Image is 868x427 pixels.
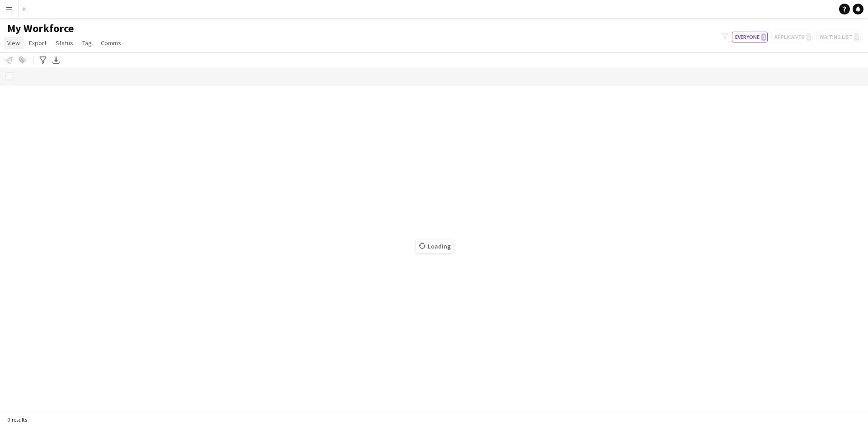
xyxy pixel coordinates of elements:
span: Loading [416,239,453,253]
a: Export [25,37,50,49]
app-action-btn: Advanced filters [38,55,48,66]
span: View [7,39,20,47]
span: Comms [101,39,121,47]
app-action-btn: Export XLSX [51,55,61,66]
a: Comms [97,37,125,49]
span: Tag [82,39,92,47]
a: Tag [79,37,95,49]
a: Status [52,37,77,49]
span: 0 [761,33,766,41]
span: Status [56,39,73,47]
button: Everyone0 [732,32,768,42]
a: View [4,37,24,49]
span: Export [29,39,47,47]
span: My Workforce [7,22,74,35]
